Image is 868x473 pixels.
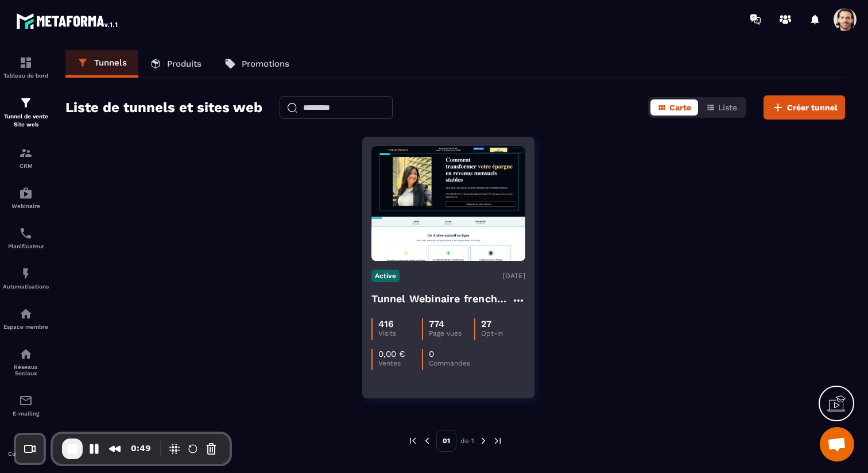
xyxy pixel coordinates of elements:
[460,436,474,445] p: de 1
[493,436,503,446] img: next
[669,103,691,112] span: Carte
[3,339,49,385] a: social-networksocial-networkRéseaux Sociaux
[371,270,400,282] p: Active
[422,436,432,446] img: prev
[478,436,489,446] img: next
[408,436,418,446] img: prev
[481,318,491,329] p: 27
[3,243,49,249] p: Planificateur
[3,283,49,290] p: Automatisations
[65,96,262,119] h2: Liste de tunnels et sites web
[378,359,422,367] p: Ventes
[19,96,33,110] img: formation
[3,258,49,298] a: automationsautomationsAutomatisations
[3,425,49,466] a: accountantaccountantComptabilité
[378,318,394,329] p: 416
[3,364,49,376] p: Réseaux Sociaux
[378,329,422,337] p: Visits
[3,324,49,330] p: Espace membre
[3,47,49,87] a: formationformationTableau de bord
[429,329,474,337] p: Page vues
[19,146,33,160] img: formation
[167,59,201,69] p: Produits
[787,102,838,113] span: Créer tunnel
[242,59,289,69] p: Promotions
[371,291,511,307] h4: Tunnel Webinaire frenchy partners
[3,451,49,457] p: Comptabilité
[429,318,444,329] p: 774
[94,57,127,68] p: Tunnels
[65,50,138,78] a: Tunnels
[3,113,49,129] p: Tunnel de vente Site web
[19,347,33,361] img: social-network
[718,103,737,112] span: Liste
[3,137,49,178] a: formationformationCRM
[213,50,301,78] a: Promotions
[3,87,49,137] a: formationformationTunnel de vente Site web
[429,359,472,367] p: Commandes
[650,99,698,116] button: Carte
[3,178,49,218] a: automationsautomationsWebinaire
[3,218,49,258] a: schedulerschedulerPlanificateur
[3,72,49,79] p: Tableau de bord
[19,226,33,240] img: scheduler
[764,95,845,120] button: Créer tunnel
[481,329,525,337] p: Opt-in
[503,272,525,280] p: [DATE]
[3,385,49,425] a: emailemailE-mailing
[19,307,33,321] img: automations
[3,410,49,417] p: E-mailing
[3,203,49,209] p: Webinaire
[3,298,49,339] a: automationsautomationsEspace membre
[19,267,33,280] img: automations
[378,349,405,359] p: 0,00 €
[371,146,525,261] img: image
[699,99,744,116] button: Liste
[3,163,49,169] p: CRM
[436,430,456,452] p: 01
[429,349,434,359] p: 0
[138,50,213,78] a: Produits
[19,186,33,200] img: automations
[19,56,33,70] img: formation
[19,394,33,407] img: email
[820,427,854,462] div: Ouvrir le chat
[16,10,119,31] img: logo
